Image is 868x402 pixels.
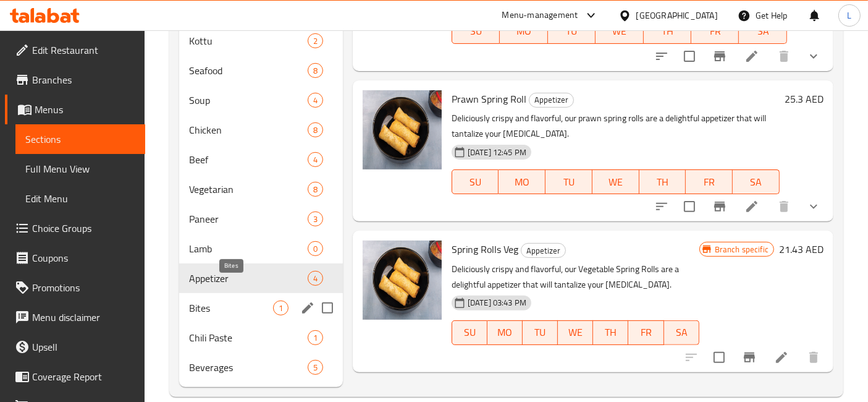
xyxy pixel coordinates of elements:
span: Sections [25,132,135,147]
span: Beverages [189,360,308,375]
span: TU [553,22,591,40]
button: sort-choices [647,192,676,221]
a: Upsell [5,332,145,362]
div: Vegetarian8 [179,174,343,204]
a: Coupons [5,243,145,273]
button: TU [548,19,596,44]
span: TH [644,173,681,191]
span: 4 [308,273,322,284]
button: SU [452,169,499,194]
span: SA [669,323,694,341]
span: Menus [35,102,135,117]
button: TU [546,169,592,194]
span: 2 [308,35,322,47]
button: TH [644,19,691,44]
span: Paneer [189,212,308,226]
button: TH [639,169,686,194]
div: [GEOGRAPHIC_DATA] [636,9,718,22]
h6: 21.43 AED [779,241,824,258]
span: SA [744,22,782,40]
span: MO [504,173,541,191]
div: items [273,301,289,315]
span: Lamb [189,241,308,256]
img: Spring Rolls Veg [363,241,442,320]
div: Menu-management [502,8,578,23]
a: Choice Groups [5,213,145,243]
button: sort-choices [647,41,676,71]
button: WE [596,19,643,44]
span: SU [457,173,494,191]
span: FR [696,22,734,40]
span: [DATE] 03:43 PM [463,297,531,309]
p: Deliciously crispy and flavorful, our Vegetable Spring Rolls are a delightful appetizer that will... [452,262,699,293]
span: FR [691,173,728,191]
a: Edit Restaurant [5,35,145,65]
div: Beef4 [179,145,343,174]
a: Edit Menu [15,184,145,213]
span: Beef [189,152,308,167]
span: L [847,9,851,22]
span: Chicken [189,122,308,137]
div: items [308,360,323,375]
span: TH [598,323,623,341]
span: WE [597,173,634,191]
button: MO [500,19,547,44]
span: WE [563,323,588,341]
span: 4 [308,154,322,166]
button: SU [452,19,500,44]
span: Kottu [189,33,308,48]
span: Edit Menu [25,191,135,206]
button: WE [592,169,639,194]
button: FR [628,320,664,345]
span: [DATE] 12:45 PM [463,147,531,158]
button: FR [691,19,739,44]
button: Branch-specific-item [705,41,735,71]
span: 1 [274,302,288,314]
button: TH [593,320,628,345]
span: 4 [308,95,322,106]
button: show more [799,41,828,71]
div: Bites1edit [179,293,343,323]
div: Appetizer [521,243,566,258]
span: Upsell [32,340,135,354]
button: MO [499,169,546,194]
span: 5 [308,362,322,374]
div: Seafood8 [179,56,343,85]
span: 8 [308,184,322,195]
div: Chili Paste1 [179,323,343,353]
span: Select to update [706,344,732,370]
a: Promotions [5,273,145,302]
span: Choice Groups [32,221,135,236]
span: 3 [308,213,322,225]
span: Seafood [189,63,308,78]
div: Beverages5 [179,353,343,382]
button: delete [769,192,799,221]
button: delete [799,343,828,372]
span: Prawn Spring Roll [452,90,526,108]
div: items [308,152,323,167]
span: Appetizer [521,244,565,258]
button: SA [739,19,786,44]
span: Appetizer [529,93,573,107]
img: Prawn Spring Roll [363,90,442,169]
span: Full Menu View [25,161,135,176]
button: SA [733,169,780,194]
span: SU [457,22,495,40]
div: Paneer3 [179,204,343,234]
span: Spring Rolls Veg [452,240,518,259]
button: TU [523,320,558,345]
span: 1 [308,332,322,344]
span: Vegetarian [189,182,308,197]
span: Soup [189,93,308,108]
a: Full Menu View [15,154,145,184]
p: Deliciously crispy and flavorful, our prawn spring rolls are a delightful appetizer that will tan... [452,111,780,142]
div: items [308,182,323,197]
div: items [308,122,323,137]
span: Bites [189,301,273,315]
span: 8 [308,124,322,136]
span: Coupons [32,250,135,265]
div: items [308,33,323,48]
